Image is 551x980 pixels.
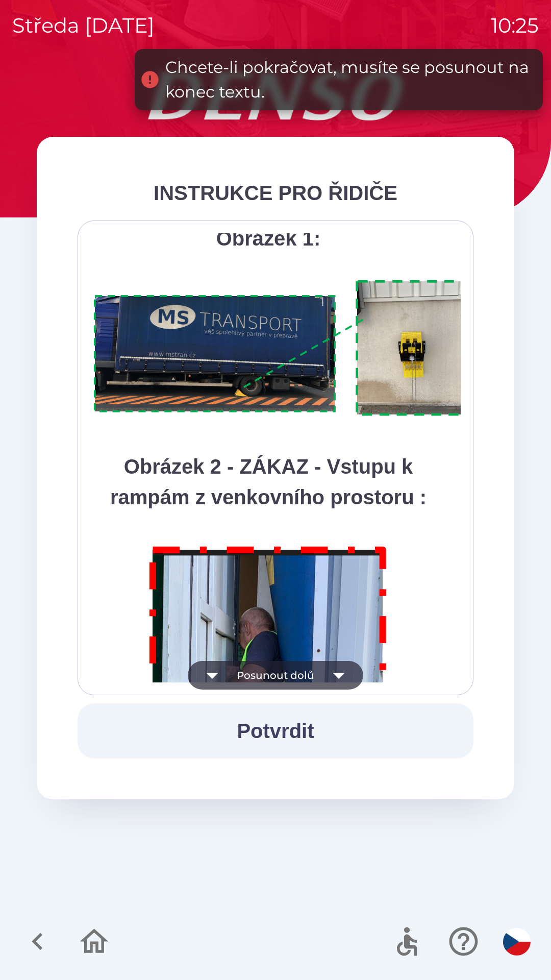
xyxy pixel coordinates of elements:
[491,10,539,41] p: 10:25
[78,178,473,208] div: INSTRUKCE PRO ŘIDIČE
[188,661,363,690] button: Posunout dolů
[12,10,155,41] p: středa [DATE]
[216,227,321,250] strong: Obrázek 1:
[138,533,399,908] img: M8MNayrTL6gAAAABJRU5ErkJggg==
[78,703,473,758] button: Potvrdit
[90,274,486,423] img: A1ym8hFSA0ukAAAAAElFTkSuQmCC
[110,455,427,508] strong: Obrázek 2 - ZÁKAZ - Vstupu k rampám z venkovního prostoru :
[503,928,531,955] img: cs flag
[37,71,514,120] img: Logo
[165,55,533,104] div: Chcete-li pokračovat, musíte se posunout na konec textu.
